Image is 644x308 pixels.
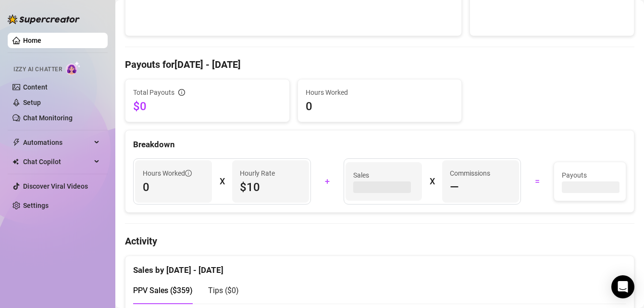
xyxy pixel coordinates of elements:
[133,99,282,114] span: $0
[430,174,434,189] div: X
[133,256,626,277] div: Sales by [DATE] - [DATE]
[450,168,490,179] article: Commissions
[125,234,634,248] h4: Activity
[133,286,193,295] span: PPV Sales ( $359 )
[208,286,239,295] span: Tips ( $0 )
[12,158,19,165] img: Chat Copilot
[133,138,626,151] div: Breakdown
[185,170,192,177] span: info-circle
[611,275,634,298] div: Open Intercom Messenger
[23,154,91,169] span: Chat Copilot
[12,139,20,146] span: thunderbolt
[133,87,174,98] span: Total Payouts
[125,58,634,71] h4: Payouts for [DATE] - [DATE]
[240,168,275,179] article: Hourly Rate
[353,170,415,180] span: Sales
[66,61,81,75] img: AI Chatter
[317,174,338,189] div: +
[562,170,618,180] span: Payouts
[23,135,91,150] span: Automations
[8,14,80,24] img: logo-BBDzfeDw.svg
[306,99,454,114] span: 0
[240,180,301,195] span: $10
[143,180,204,195] span: 0
[23,37,41,44] a: Home
[13,65,62,74] span: Izzy AI Chatter
[143,168,192,179] span: Hours Worked
[306,87,454,98] span: Hours Worked
[220,174,224,189] div: X
[450,180,459,195] span: —
[23,114,73,122] a: Chat Monitoring
[23,182,88,190] a: Discover Viral Videos
[527,174,548,189] div: =
[23,83,48,91] a: Content
[23,99,41,106] a: Setup
[178,89,185,96] span: info-circle
[23,202,49,209] a: Settings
